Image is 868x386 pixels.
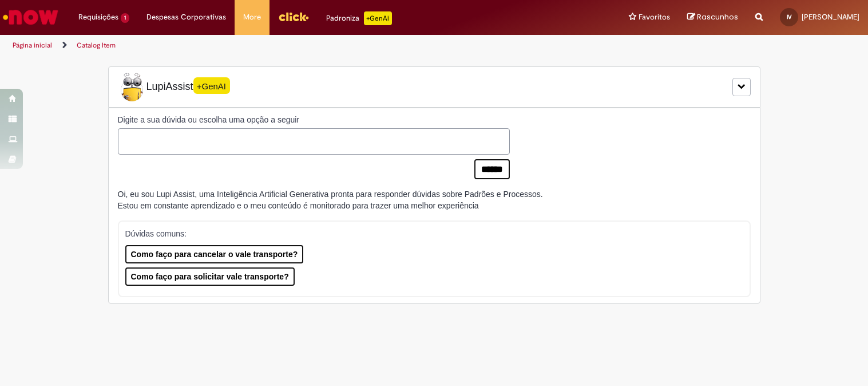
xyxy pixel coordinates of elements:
[125,245,304,263] button: Como faço para cancelar o vale transporte?
[77,41,116,50] a: Catalog Item
[787,13,792,21] span: IV
[146,11,226,23] span: Despesas Corporativas
[326,11,392,25] div: Padroniza
[243,11,261,23] span: More
[118,73,146,101] img: Lupi
[108,66,760,108] div: LupiLupiAssist+GenAI
[118,188,543,211] div: Oi, eu sou Lupi Assist, uma Inteligência Artificial Generativa pronta para responder dúvidas sobr...
[639,11,670,23] span: Favoritos
[9,35,570,56] ul: Trilhas de página
[193,77,230,94] span: +GenAI
[13,41,52,50] a: Página inicial
[121,13,129,23] span: 1
[687,12,738,23] a: Rascunhos
[1,6,60,29] img: ServiceNow
[118,114,510,125] label: Digite a sua dúvida ou escolha uma opção a seguir
[118,73,230,101] span: LupiAssist
[278,8,309,25] img: click_logo_yellow_360x200.png
[125,267,295,286] button: Como faço para solicitar vale transporte?
[697,11,738,22] span: Rascunhos
[802,12,859,22] span: [PERSON_NAME]
[125,228,732,239] p: Dúvidas comuns:
[78,11,118,23] span: Requisições
[364,11,392,25] p: +GenAi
